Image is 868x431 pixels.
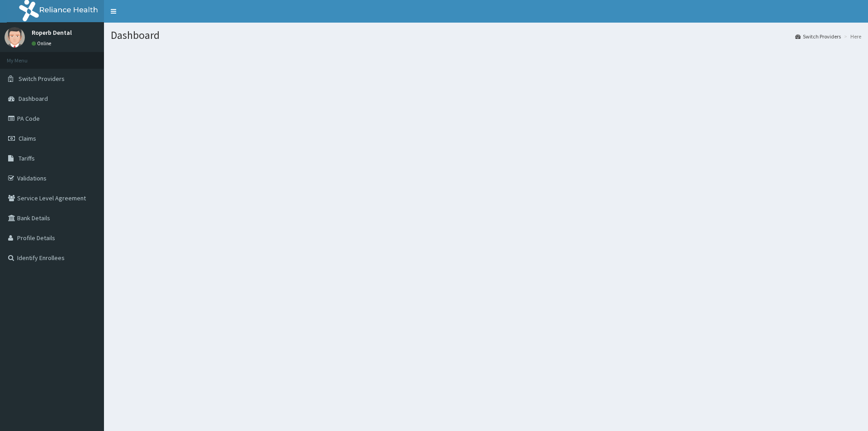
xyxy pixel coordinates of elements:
[795,33,841,40] a: Switch Providers
[32,40,53,47] a: Online
[19,134,36,142] span: Claims
[111,29,861,41] h1: Dashboard
[19,154,35,162] span: Tariffs
[19,95,48,103] span: Dashboard
[5,27,25,47] img: User Image
[842,33,861,40] li: Here
[32,29,72,36] p: Roperb Dental
[19,75,65,83] span: Switch Providers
